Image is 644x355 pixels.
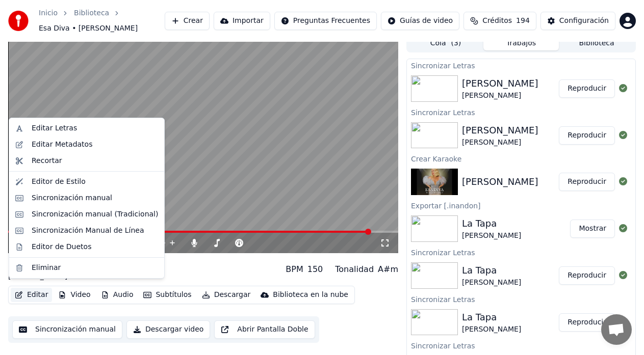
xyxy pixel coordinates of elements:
[54,288,94,302] button: Video
[540,12,615,30] button: Configuración
[559,126,615,145] button: Reproducir
[462,175,538,189] div: [PERSON_NAME]
[462,324,521,335] div: [PERSON_NAME]
[407,339,635,351] div: Sincronizar Letras
[462,123,538,138] div: [PERSON_NAME]
[407,293,635,305] div: Sincronizar Letras
[335,263,374,276] div: Tonalidad
[139,288,195,302] button: Subtítulos
[32,263,61,273] div: Eliminar
[407,246,635,258] div: Sincronizar Letras
[307,263,323,276] div: 150
[381,12,459,30] button: Guías de video
[559,16,609,26] div: Configuración
[462,138,538,148] div: [PERSON_NAME]
[214,320,315,339] button: Abrir Pantalla Doble
[407,199,635,211] div: Exportar [.inandon]
[407,106,635,118] div: Sincronizar Letras
[39,23,138,34] span: Esa Diva • [PERSON_NAME]
[214,12,270,30] button: Importar
[378,263,398,276] div: A#m
[462,76,538,91] div: [PERSON_NAME]
[165,12,210,30] button: Crear
[32,156,62,166] div: Recortar
[32,123,77,133] div: Editar Letras
[462,263,521,278] div: La Tapa
[8,11,29,31] img: youka
[559,313,615,332] button: Reproducir
[462,310,521,324] div: La Tapa
[32,140,92,150] div: Editar Metadatos
[32,177,86,187] div: Editor de Estilo
[462,278,521,288] div: [PERSON_NAME]
[8,271,93,282] div: [PERSON_NAME]
[463,12,536,30] button: Créditos194
[483,36,559,50] button: Trabajos
[8,257,93,271] div: [PERSON_NAME]
[74,8,109,18] a: Biblioteca
[286,263,303,276] div: BPM
[516,16,530,26] span: 194
[482,16,512,26] span: Créditos
[274,12,377,30] button: Preguntas Frecuentes
[570,220,615,238] button: Mostrar
[407,59,635,71] div: Sincronizar Letras
[559,36,634,50] button: Biblioteca
[198,288,255,302] button: Descargar
[407,152,635,165] div: Crear Karaoke
[559,79,615,98] button: Reproducir
[601,314,632,345] div: Chat abierto
[559,266,615,285] button: Reproducir
[126,320,210,339] button: Descargar video
[32,242,91,252] div: Editor de Duetos
[462,216,521,231] div: La Tapa
[39,8,165,34] nav: breadcrumb
[559,173,615,191] button: Reproducir
[11,288,52,302] button: Editar
[408,36,483,50] button: Cola
[32,193,112,203] div: Sincronización manual
[462,231,521,241] div: [PERSON_NAME]
[39,8,58,18] a: Inicio
[12,320,122,339] button: Sincronización manual
[273,290,348,300] div: Biblioteca en la nube
[97,288,138,302] button: Audio
[32,209,158,220] div: Sincronización manual (Tradicional)
[462,91,538,101] div: [PERSON_NAME]
[32,226,144,236] div: Sincronización Manual de Línea
[451,38,461,48] span: ( 3 )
